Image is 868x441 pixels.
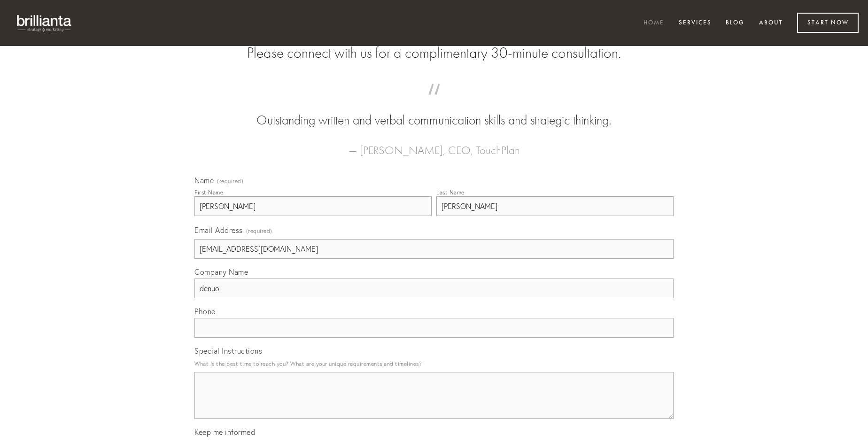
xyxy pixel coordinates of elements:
[194,189,223,196] div: First Name
[673,15,718,31] a: Services
[194,176,214,185] span: Name
[217,178,243,184] span: (required)
[9,9,80,37] img: brillianta - research, strategy, marketing
[194,346,262,356] span: Special Instructions
[436,189,465,196] div: Last Name
[209,93,659,111] span: “
[209,130,659,160] figcaption: — [PERSON_NAME], CEO, TouchPlan
[637,15,670,31] a: Home
[194,357,674,370] p: What is the best time to reach you? What are your unique requirements and timelines?
[194,307,216,316] span: Phone
[194,267,248,277] span: Company Name
[720,15,751,31] a: Blog
[194,225,243,235] span: Email Address
[753,15,789,31] a: About
[246,224,272,237] span: (required)
[194,427,255,437] span: Keep me informed
[209,93,659,130] blockquote: Outstanding written and verbal communication skills and strategic thinking.
[194,44,674,62] h2: Please connect with us for a complimentary 30-minute consultation.
[797,13,859,33] a: Start Now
